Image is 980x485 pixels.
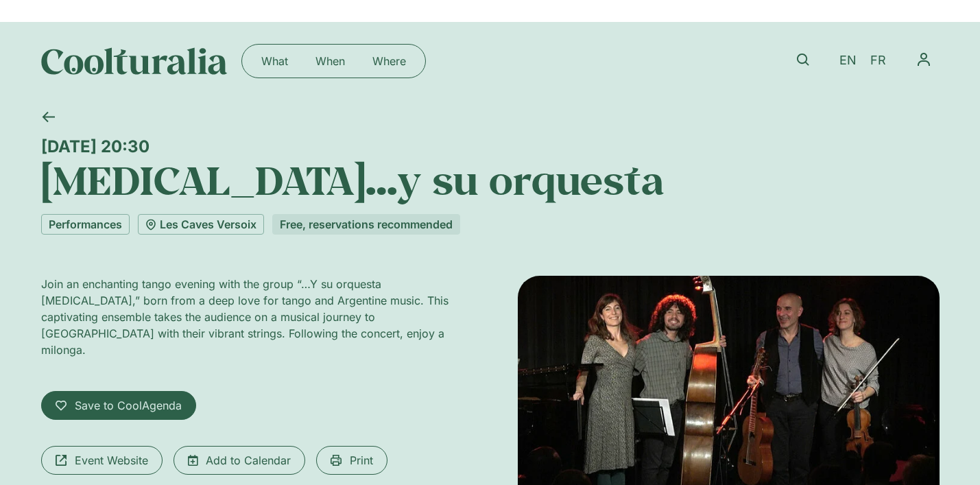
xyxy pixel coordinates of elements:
[41,156,940,203] h1: [MEDICAL_DATA]…y su orquesta
[138,214,264,235] a: Les Caves Versoix
[75,397,182,414] span: Save to CoolAgenda
[41,446,163,475] a: Event Website
[75,452,148,469] span: Event Website
[870,54,886,68] span: FR
[41,137,940,156] div: [DATE] 20:30
[908,44,940,75] nav: Menu
[350,452,373,469] span: Print
[272,214,460,235] div: Free, reservations recommended
[316,446,387,475] a: Print
[359,50,420,72] a: Where
[863,51,893,71] a: FR
[41,276,463,358] p: Join an enchanting tango evening with the group “…Y su orquesta [MEDICAL_DATA],” born from a deep...
[41,391,196,420] a: Save to CoolAgenda
[833,51,863,71] a: EN
[302,50,359,72] a: When
[248,50,302,72] a: What
[839,54,857,68] span: EN
[174,446,305,475] a: Add to Calendar
[206,452,291,469] span: Add to Calendar
[908,44,940,75] button: Menu Toggle
[41,214,130,235] a: Performances
[248,50,420,72] nav: Menu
